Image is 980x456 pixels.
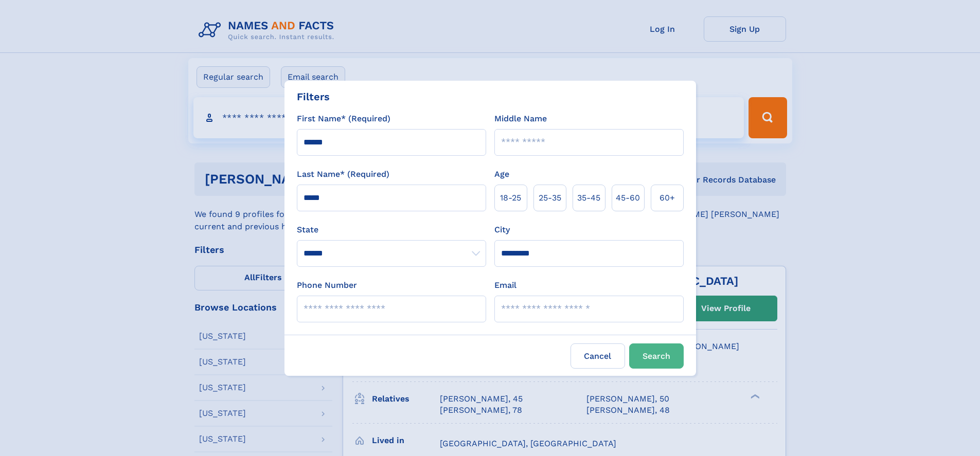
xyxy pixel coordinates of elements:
[616,192,640,204] span: 45‑60
[571,343,625,369] label: Cancel
[494,113,547,125] label: Middle Name
[297,113,390,125] label: First Name* (Required)
[297,224,486,236] label: State
[660,192,675,204] span: 60+
[577,192,600,204] span: 35‑45
[494,168,509,180] label: Age
[297,168,389,180] label: Last Name* (Required)
[297,279,357,291] label: Phone Number
[494,279,516,291] label: Email
[297,89,330,104] div: Filters
[500,192,521,204] span: 18‑25
[629,343,684,369] button: Search
[539,192,561,204] span: 25‑35
[494,224,510,236] label: City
